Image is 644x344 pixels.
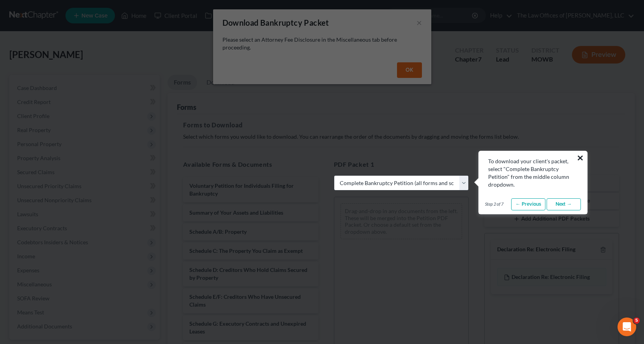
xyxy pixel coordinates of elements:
[577,152,584,164] button: ×
[511,198,545,211] a: ← Previous
[633,318,640,324] span: 5
[485,201,503,207] span: Step 2 of 7
[488,157,578,189] div: To download your client's packet, select "Complete Bankruptcy Petition" from the middle column dr...
[618,318,636,336] iframe: Intercom live chat
[547,198,581,211] a: Next →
